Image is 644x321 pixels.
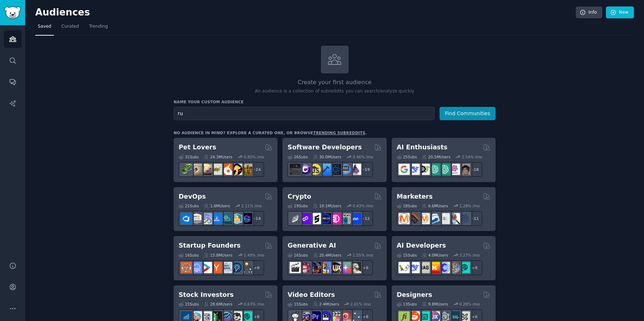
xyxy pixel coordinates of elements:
input: Pick a short name, like "Digital Marketers" or "Movie-Goers" [174,107,434,120]
a: trending subreddits [313,131,365,135]
div: 3.27 % /mo [459,253,480,258]
div: 21 Sub s [179,203,199,208]
div: 0.28 % /mo [459,302,480,307]
img: ballpython [191,164,202,175]
img: chatgpt_promptDesign [429,164,440,175]
h2: Pet Lovers [179,143,216,152]
img: learnjavascript [310,164,321,175]
div: 31 Sub s [179,154,199,159]
div: 28.6M Users [204,302,232,307]
div: 20.5M Users [422,154,450,159]
div: 0.46 % /mo [353,154,373,159]
div: 25 Sub s [397,154,417,159]
div: 2.54 % /mo [462,154,482,159]
div: 4.0M Users [422,253,448,258]
div: + 18 [467,162,482,177]
div: 13 Sub s [397,302,417,307]
img: llmops [449,262,460,273]
img: ethstaker [310,213,321,224]
img: aivideo [290,262,301,273]
span: Trending [89,23,108,30]
h2: Marketers [397,192,433,201]
div: 24.3M Users [204,154,232,159]
h2: Software Developers [287,143,362,152]
img: OnlineMarketing [459,213,470,224]
img: csharp [300,164,311,175]
img: reactnative [330,164,341,175]
img: iOSProgramming [320,164,331,175]
img: defiblockchain [330,213,341,224]
img: Entrepreneurship [231,262,242,273]
img: Docker_DevOps [201,213,212,224]
div: 1.28 % /mo [459,203,480,208]
div: 9.8M Users [422,302,448,307]
div: 19 Sub s [287,203,308,208]
img: DeepSeek [409,262,420,273]
div: 0.85 % /mo [244,154,264,159]
img: starryai [340,262,351,273]
img: MistralAI [429,262,440,273]
img: GummySearch logo [4,6,21,19]
img: DreamBooth [350,262,361,273]
img: PlatformEngineers [241,213,252,224]
p: An audience is a collection of subreddits you can search/analyze quickly [174,88,496,95]
img: platformengineering [221,213,232,224]
img: OpenAIDev [449,164,460,175]
div: + 12 [358,211,373,226]
div: 26 Sub s [287,154,308,159]
h2: Video Editors [287,290,335,299]
div: 15 Sub s [397,253,417,258]
div: 16 Sub s [179,253,199,258]
img: CryptoNews [340,213,351,224]
div: 18 Sub s [397,203,417,208]
img: AIDevelopersSociety [459,262,470,273]
img: elixir [350,164,361,175]
img: ethfinance [290,213,301,224]
div: + 14 [249,211,264,226]
img: content_marketing [399,213,410,224]
img: PetAdvice [231,164,242,175]
img: leopardgeckos [201,164,212,175]
img: ycombinator [211,262,222,273]
img: Emailmarketing [429,213,440,224]
a: Curated [59,21,82,36]
div: 0.63 % /mo [244,302,264,307]
img: AskComputerScience [340,164,351,175]
img: bigseo [409,213,420,224]
div: 1.49 % /mo [244,253,264,258]
img: defi_ [350,213,361,224]
h2: Stock Investors [179,290,234,299]
span: Saved [38,23,51,30]
h2: Designers [397,290,432,299]
div: 15 Sub s [287,302,308,307]
img: sdforall [320,262,331,273]
div: 2.4M Users [313,302,339,307]
div: + 9 [249,260,264,275]
img: deepdream [310,262,321,273]
div: + 19 [358,162,373,177]
div: 20.4M Users [313,253,341,258]
img: OpenSourceAI [439,262,450,273]
div: 6.6M Users [422,203,448,208]
img: 0xPolygon [300,213,311,224]
button: Find Communities [440,107,496,120]
h3: Name your custom audience [174,99,496,104]
h2: Generative AI [287,241,336,250]
div: 1.6M Users [204,203,230,208]
img: startup [201,262,212,273]
div: 1.55 % /mo [353,253,373,258]
div: 0.43 % /mo [353,203,373,208]
h2: DevOps [179,192,206,201]
img: MarketingResearch [449,213,460,224]
a: Info [576,6,602,19]
img: herpetology [181,164,192,175]
img: AskMarketing [419,213,430,224]
h2: Audiences [35,7,576,18]
h2: Create your first audience [174,78,496,87]
img: dalle2 [300,262,311,273]
img: web3 [320,213,331,224]
img: DeepSeek [409,164,420,175]
div: 13.8M Users [204,253,232,258]
img: indiehackers [221,262,232,273]
div: + 24 [249,162,264,177]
